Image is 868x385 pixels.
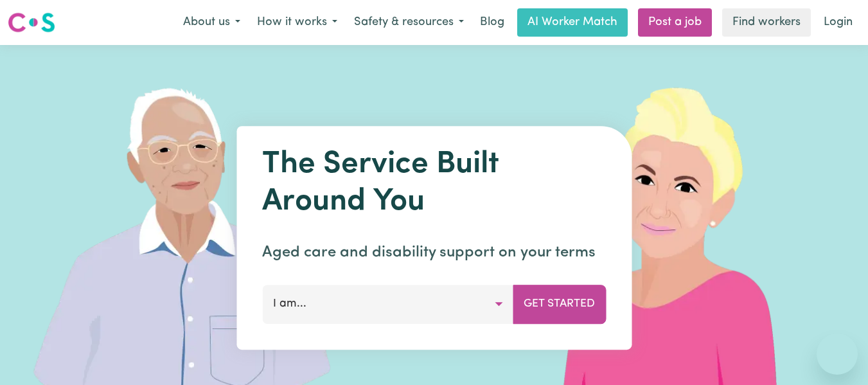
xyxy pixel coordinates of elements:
a: Find workers [722,8,811,37]
a: Careseekers logo [8,8,55,37]
button: Safety & resources [346,9,472,36]
button: Get Started [513,285,606,323]
iframe: Button to launch messaging window [817,334,858,375]
a: Post a job [638,8,712,37]
p: Aged care and disability support on your terms [262,241,606,264]
img: Careseekers logo [8,11,55,34]
button: About us [175,9,249,36]
button: How it works [249,9,346,36]
a: Login [816,8,860,37]
a: AI Worker Match [517,8,628,37]
button: I am... [262,285,513,323]
a: Blog [472,8,512,37]
h1: The Service Built Around You [262,147,606,220]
